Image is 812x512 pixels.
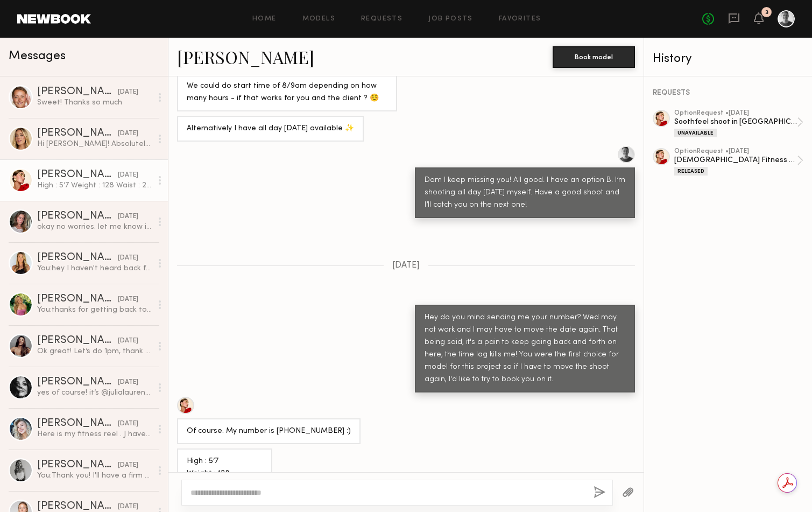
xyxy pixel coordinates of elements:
[425,174,625,212] div: Dam I keep missing you! All good. I have an option B. I’m shooting all day [DATE] myself. Have a ...
[118,170,138,180] div: [DATE]
[37,388,152,398] div: yes of course! it’s @julialaurenmccallum
[674,110,797,117] div: option Request • [DATE]
[118,212,138,222] div: [DATE]
[37,87,118,97] div: [PERSON_NAME]
[37,418,118,429] div: [PERSON_NAME]
[302,16,335,23] a: Models
[37,128,118,139] div: [PERSON_NAME]
[674,148,797,155] div: option Request • [DATE]
[37,253,118,263] div: [PERSON_NAME]
[653,89,803,97] div: REQUESTS
[118,253,138,263] div: [DATE]
[37,211,118,222] div: [PERSON_NAME]
[37,460,118,471] div: [PERSON_NAME]
[37,180,152,191] div: High : 5’7 Weight : 128 Waist : 24.5 Hips: 35.5 Tops size: Small /2/4 Bottom : Small
[118,502,138,512] div: [DATE]
[187,425,351,438] div: Of course. My number is [PHONE_NUMBER] :)
[425,312,625,386] div: Hey do you mind sending me your number? Wed may not work and I may have to move the date again. T...
[674,148,803,176] a: optionRequest •[DATE][DEMOGRAPHIC_DATA] Fitness Shoot in a gymReleased
[361,16,403,23] a: Requests
[118,129,138,139] div: [DATE]
[37,471,152,481] div: You: Thank you! I'll have a firm answer by [DATE]
[177,45,314,68] a: [PERSON_NAME]
[674,167,708,176] div: Released
[37,263,152,273] div: You: hey I haven't heard back from my client. As it's [DATE] and nothing's booked, i dont think t...
[428,16,473,23] a: Job Posts
[37,429,152,439] div: Here is my fitness reel . J have a new one too. I was shooting for LA FITNESS and other gyms too!
[37,501,118,512] div: [PERSON_NAME]
[674,129,717,137] div: Unavailable
[37,97,152,108] div: Sweet! Thanks so much
[553,46,635,68] button: Book model
[37,170,118,180] div: [PERSON_NAME]
[499,16,541,23] a: Favorites
[187,123,354,135] div: Alternatively I have all day [DATE] available ✨
[37,139,152,149] div: Hi [PERSON_NAME]! Absolutely can move to text for quicker communication if easier on your end. Ca...
[37,294,118,305] div: [PERSON_NAME]
[118,377,138,388] div: [DATE]
[37,222,152,232] div: okay no worries. let me know if anything changes! :)
[37,335,118,346] div: [PERSON_NAME]
[653,53,803,65] div: History
[118,460,138,471] div: [DATE]
[118,294,138,305] div: [DATE]
[674,155,797,165] div: [DEMOGRAPHIC_DATA] Fitness Shoot in a gym
[118,419,138,429] div: [DATE]
[37,377,118,388] div: [PERSON_NAME]
[392,261,420,270] span: [DATE]
[674,110,803,137] a: optionRequest •[DATE]Soothfeel shoot in [GEOGRAPHIC_DATA]Unavailable
[765,10,768,16] div: 3
[252,16,277,23] a: Home
[118,336,138,346] div: [DATE]
[9,50,66,62] span: Messages
[37,305,152,315] div: You: thanks for getting back to me so quick!
[553,52,635,61] a: Book model
[674,117,797,127] div: Soothfeel shoot in [GEOGRAPHIC_DATA]
[37,346,152,356] div: Ok great! Let’s do 1pm, thank you
[187,80,387,105] div: We could do start time of 8/9am depending on how many hours - if that works for you and the clien...
[118,87,138,97] div: [DATE]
